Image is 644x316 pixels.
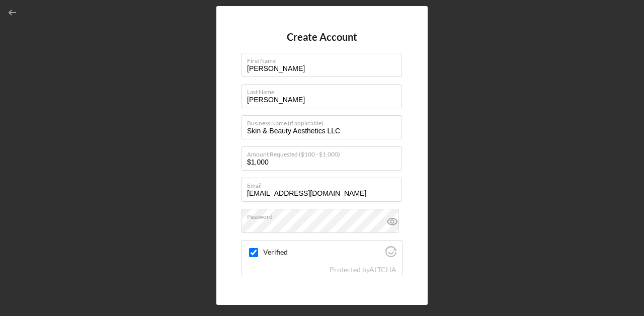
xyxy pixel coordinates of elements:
[247,116,402,127] label: Business Name (if applicable)
[247,53,402,64] label: First Name
[385,250,396,259] a: Visit Altcha.org
[287,31,357,43] h4: Create Account
[247,147,402,158] label: Amount Requested ($100 - $1,000)
[247,85,402,96] label: Last Name
[369,265,396,274] a: Visit Altcha.org
[247,178,402,189] label: Email
[247,209,402,220] label: Password
[330,266,396,274] div: Protected by
[263,248,382,256] label: Verified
